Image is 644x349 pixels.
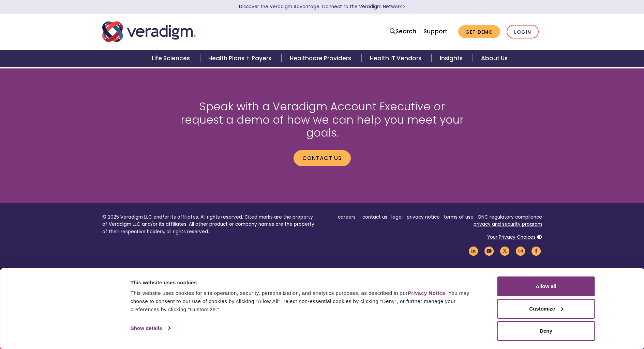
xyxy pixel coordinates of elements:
a: Contact us [294,150,351,166]
a: terms of use [444,214,474,220]
a: Insights [432,50,473,67]
p: © 2025 Veradigm LLC and/or its affiliates. All rights reserved. Cited marks are the property of V... [102,213,317,236]
a: Discover the Veradigm Advantage: Connect to the Veradigm NetworkLearn More [239,3,405,10]
div: This website uses cookies [131,279,482,287]
a: privacy and security program [474,221,542,227]
a: Login [507,25,539,39]
a: Get Demo [458,25,500,38]
button: Deny [497,321,595,341]
span: Learn More [402,3,405,10]
a: contact us [362,214,387,220]
a: Veradigm Facebook Link [530,248,542,254]
button: Customize [497,299,595,319]
a: Veradigm Twitter Link [499,248,511,254]
a: Veradigm YouTube Link [483,248,495,254]
button: Allow all [497,276,595,296]
a: ONC regulatory compliance [478,214,542,220]
a: Veradigm LinkedIn Link [468,248,479,254]
a: Health IT Vendors [362,50,432,67]
a: Veradigm Instagram Link [515,248,526,254]
a: Show details [131,323,170,333]
a: About Us [473,50,516,67]
a: legal [391,214,403,220]
a: careers [338,214,356,220]
img: Veradigm logo [102,20,196,43]
a: Healthcare Providers [282,50,361,67]
h2: Speak with a Veradigm Account Executive or request a demo of how we can help you meet your goals. [177,100,467,139]
div: This website uses cookies for site operation, security, personalization, and analytics purposes, ... [131,289,482,314]
a: Health Plans + Payers [200,50,282,67]
a: Support [423,27,447,35]
a: Life Sciences [144,50,200,67]
a: privacy notice [407,214,440,220]
a: Privacy Notice [408,290,445,296]
a: Your Privacy Choices [487,234,536,240]
a: Search [390,27,416,36]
